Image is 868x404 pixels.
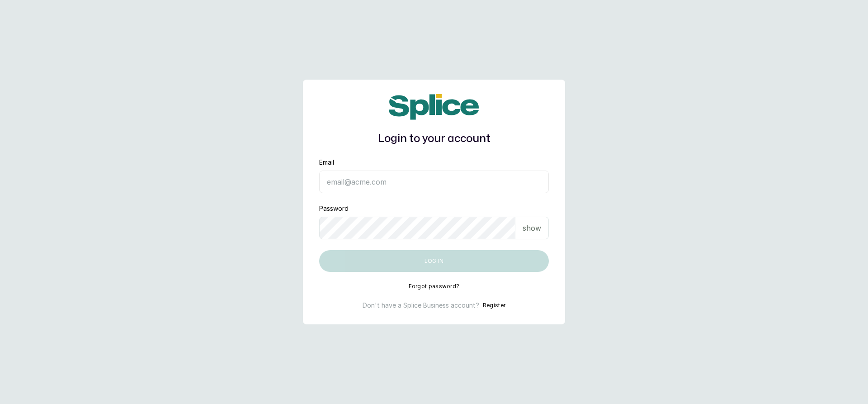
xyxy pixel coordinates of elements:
[523,223,541,233] p: show
[319,204,349,213] label: Password
[483,301,505,310] button: Register
[409,283,460,290] button: Forgot password?
[363,301,479,310] p: Don't have a Splice Business account?
[319,158,334,167] label: Email
[319,131,549,147] h1: Login to your account
[319,171,549,193] input: email@acme.com
[319,250,549,272] button: Log in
